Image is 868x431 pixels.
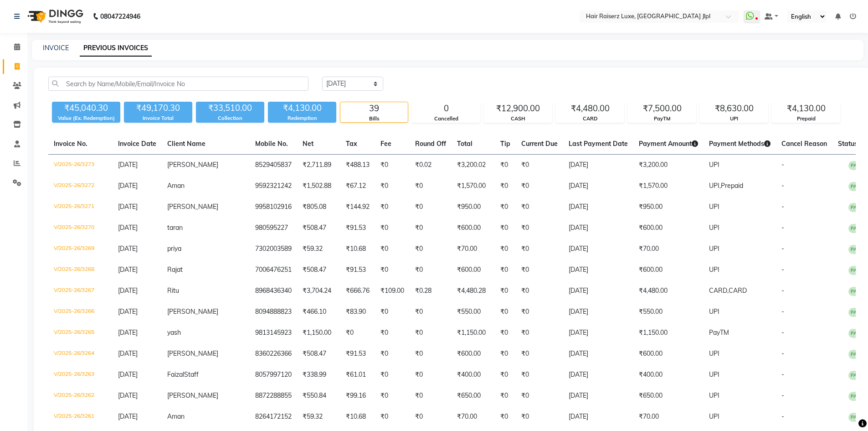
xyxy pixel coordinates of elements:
[48,406,113,427] td: V/2025-26/3261
[297,197,340,218] td: ₹805.08
[633,364,704,385] td: ₹400.00
[196,114,264,122] div: Collection
[410,218,452,239] td: ₹0
[340,364,375,385] td: ₹61.01
[380,140,391,148] span: Fee
[556,102,624,115] div: ₹4,480.00
[340,176,375,197] td: ₹67.12
[167,140,205,148] span: Client Name
[563,343,633,364] td: [DATE]
[848,224,864,233] span: PAID
[563,218,633,239] td: [DATE]
[48,197,113,218] td: V/2025-26/3271
[848,266,864,275] span: PAID
[709,265,719,274] span: UPI
[297,406,340,427] td: ₹59.32
[721,182,743,190] span: Prepaid
[781,307,784,316] span: -
[452,176,495,197] td: ₹1,570.00
[167,203,218,211] span: [PERSON_NAME]
[563,406,633,427] td: [DATE]
[772,115,840,123] div: Prepaid
[118,182,138,190] span: [DATE]
[52,102,120,114] div: ₹45,040.30
[48,176,113,197] td: V/2025-26/3272
[709,412,719,421] span: UPI
[250,406,297,427] td: 8264172152
[297,260,340,280] td: ₹508.47
[124,114,192,122] div: Invoice Total
[375,364,410,385] td: ₹0
[781,223,784,232] span: -
[709,161,719,169] span: UPI
[563,364,633,385] td: [DATE]
[495,343,516,364] td: ₹0
[48,155,113,176] td: V/2025-26/3273
[340,115,408,123] div: Bills
[633,322,704,343] td: ₹1,150.00
[118,370,138,379] span: [DATE]
[48,385,113,406] td: V/2025-26/3262
[410,280,452,301] td: ₹0.28
[633,280,704,301] td: ₹4,480.00
[48,364,113,385] td: V/2025-26/3263
[452,239,495,260] td: ₹70.00
[633,301,704,322] td: ₹550.00
[452,260,495,280] td: ₹600.00
[340,343,375,364] td: ₹91.53
[167,307,218,316] span: [PERSON_NAME]
[781,328,784,337] span: -
[781,370,784,379] span: -
[250,280,297,301] td: 8968436340
[410,260,452,280] td: ₹0
[48,239,113,260] td: V/2025-26/3269
[48,260,113,280] td: V/2025-26/3268
[709,391,719,400] span: UPI
[838,140,858,148] span: Status
[48,77,308,91] input: Search by Name/Mobile/Email/Invoice No
[375,260,410,280] td: ₹0
[118,412,138,421] span: [DATE]
[495,301,516,322] td: ₹0
[781,286,784,295] span: -
[495,239,516,260] td: ₹0
[848,371,864,380] span: PAID
[709,286,729,295] span: CARD,
[118,391,138,400] span: [DATE]
[340,406,375,427] td: ₹10.68
[495,176,516,197] td: ₹0
[118,328,138,337] span: [DATE]
[452,406,495,427] td: ₹70.00
[410,301,452,322] td: ₹0
[375,239,410,260] td: ₹0
[268,102,336,114] div: ₹4,130.00
[297,218,340,239] td: ₹508.47
[495,260,516,280] td: ₹0
[848,161,864,170] span: PAID
[412,102,480,115] div: 0
[452,385,495,406] td: ₹650.00
[848,350,864,359] span: PAID
[709,182,721,190] span: UPI,
[303,140,313,148] span: Net
[340,260,375,280] td: ₹91.53
[495,155,516,176] td: ₹0
[375,218,410,239] td: ₹0
[628,102,696,115] div: ₹7,500.00
[167,223,183,232] span: taran
[848,245,864,254] span: PAID
[452,343,495,364] td: ₹600.00
[781,244,784,253] span: -
[563,260,633,280] td: [DATE]
[452,301,495,322] td: ₹550.00
[410,406,452,427] td: ₹0
[633,406,704,427] td: ₹70.00
[633,239,704,260] td: ₹70.00
[118,161,138,169] span: [DATE]
[516,218,563,239] td: ₹0
[709,223,719,232] span: UPI
[633,218,704,239] td: ₹600.00
[340,239,375,260] td: ₹10.68
[633,385,704,406] td: ₹650.00
[297,239,340,260] td: ₹59.32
